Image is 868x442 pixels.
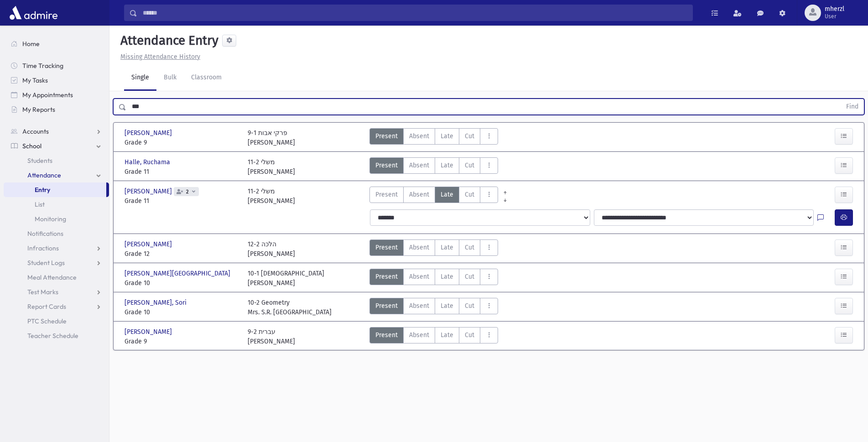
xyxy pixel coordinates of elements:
[125,307,239,317] span: Grade 10
[375,190,398,199] span: Present
[375,301,398,311] span: Present
[409,301,429,311] span: Absent
[4,226,109,241] a: Notifications
[375,131,398,141] span: Present
[825,5,844,13] span: mherzl
[441,301,453,311] span: Late
[248,269,324,288] div: 10-1 [DEMOGRAPHIC_DATA] [PERSON_NAME]
[4,255,109,270] a: Student Logs
[369,327,498,346] div: AttTypes
[27,273,77,281] span: Meal Attendance
[7,4,60,22] img: AdmirePro
[4,36,109,51] a: Home
[4,58,109,73] a: Time Tracking
[117,53,200,61] a: Missing Attendance History
[27,288,58,296] span: Test Marks
[125,196,239,206] span: Grade 11
[27,171,61,179] span: Attendance
[125,327,174,337] span: [PERSON_NAME]
[465,272,474,281] span: Cut
[125,278,239,288] span: Grade 10
[117,33,218,48] h5: Attendance Entry
[27,259,65,267] span: Student Logs
[441,272,453,281] span: Late
[124,65,156,91] a: Single
[125,167,239,177] span: Grade 11
[248,187,295,206] div: 11-2 משלי [PERSON_NAME]
[125,239,174,249] span: [PERSON_NAME]
[4,197,109,212] a: List
[35,200,45,208] span: List
[4,328,109,343] a: Teacher Schedule
[248,298,332,317] div: 10-2 Geometry Mrs. S.R. [GEOGRAPHIC_DATA]
[184,65,229,91] a: Classroom
[125,337,239,346] span: Grade 9
[184,189,191,195] span: 2
[4,299,109,314] a: Report Cards
[375,272,398,281] span: Present
[369,239,498,259] div: AttTypes
[841,99,864,114] button: Find
[441,243,453,252] span: Late
[4,241,109,255] a: Infractions
[4,314,109,328] a: PTC Schedule
[125,157,172,167] span: Halle, Ruchama
[27,244,59,252] span: Infractions
[465,131,474,141] span: Cut
[27,332,78,340] span: Teacher Schedule
[441,161,453,170] span: Late
[4,285,109,299] a: Test Marks
[4,182,106,197] a: Entry
[441,190,453,199] span: Late
[27,229,63,238] span: Notifications
[465,243,474,252] span: Cut
[125,249,239,259] span: Grade 12
[248,128,295,147] div: 9-1 פרקי אבות [PERSON_NAME]
[22,127,49,135] span: Accounts
[27,317,67,325] span: PTC Schedule
[27,156,52,165] span: Students
[441,131,453,141] span: Late
[22,40,40,48] span: Home
[248,239,295,259] div: 12-2 הלכה [PERSON_NAME]
[825,13,844,20] span: User
[22,76,48,84] span: My Tasks
[465,161,474,170] span: Cut
[409,272,429,281] span: Absent
[4,124,109,139] a: Accounts
[4,168,109,182] a: Attendance
[465,190,474,199] span: Cut
[125,269,232,278] span: [PERSON_NAME][GEOGRAPHIC_DATA]
[465,330,474,340] span: Cut
[4,212,109,226] a: Monitoring
[4,73,109,88] a: My Tasks
[156,65,184,91] a: Bulk
[409,131,429,141] span: Absent
[248,157,295,177] div: 11-2 משלי [PERSON_NAME]
[4,270,109,285] a: Meal Attendance
[369,187,498,206] div: AttTypes
[409,190,429,199] span: Absent
[375,243,398,252] span: Present
[369,269,498,288] div: AttTypes
[125,187,174,196] span: [PERSON_NAME]
[35,215,66,223] span: Monitoring
[22,91,73,99] span: My Appointments
[137,5,692,21] input: Search
[369,157,498,177] div: AttTypes
[22,105,55,114] span: My Reports
[35,186,50,194] span: Entry
[125,128,174,138] span: [PERSON_NAME]
[375,330,398,340] span: Present
[375,161,398,170] span: Present
[27,302,66,311] span: Report Cards
[4,153,109,168] a: Students
[248,327,295,346] div: 9-2 עברית [PERSON_NAME]
[120,53,200,61] u: Missing Attendance History
[369,298,498,317] div: AttTypes
[409,161,429,170] span: Absent
[369,128,498,147] div: AttTypes
[4,88,109,102] a: My Appointments
[22,142,42,150] span: School
[125,298,188,307] span: [PERSON_NAME], Sori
